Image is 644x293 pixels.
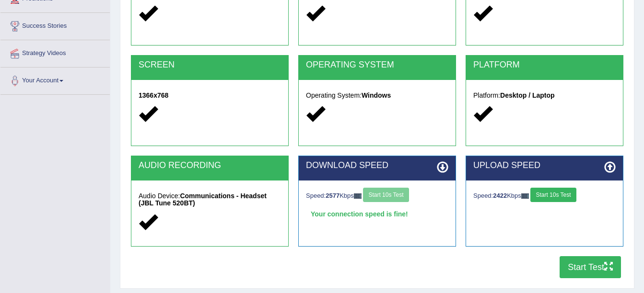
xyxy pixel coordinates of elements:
h2: AUDIO RECORDING [139,161,281,170]
strong: 2422 [493,192,507,199]
h5: Audio Device: [139,192,281,207]
h2: UPLOAD SPEED [473,161,616,170]
strong: 2577 [326,192,340,199]
a: Strategy Videos [0,40,110,64]
img: ajax-loader-fb-connection.gif [354,193,362,199]
button: Start Test [560,256,621,278]
a: Success Stories [0,13,110,37]
h2: PLATFORM [473,60,616,70]
strong: Communications - Headset (JBL Tune 520BT) [139,192,267,207]
h2: OPERATING SYSTEM [306,60,448,70]
button: Start 10s Test [530,188,576,202]
a: Your Account [0,68,110,91]
h5: Platform: [473,92,616,99]
h2: DOWNLOAD SPEED [306,161,448,170]
strong: 1366x768 [139,91,168,99]
h2: SCREEN [139,60,281,70]
div: Speed: Kbps [306,188,448,204]
div: Speed: Kbps [473,188,616,204]
h5: Operating System: [306,92,448,99]
img: ajax-loader-fb-connection.gif [521,193,529,199]
div: Your connection speed is fine! [306,207,448,221]
strong: Desktop / Laptop [500,91,555,99]
strong: Windows [362,91,391,99]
